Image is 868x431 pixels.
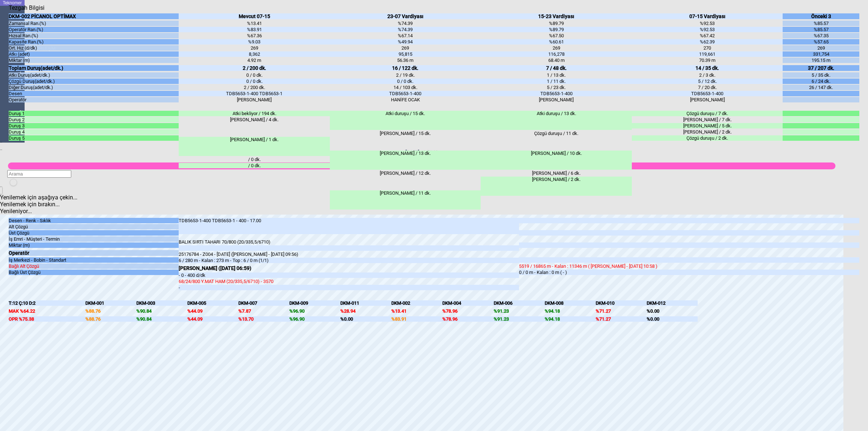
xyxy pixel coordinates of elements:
[9,65,179,71] div: Toplam Duruş(adet/dk.)
[632,27,783,32] div: %92.53
[9,257,179,263] div: İş Merkezi - Bobin - Standart
[9,117,179,122] div: Duruş 2
[9,270,179,275] div: Bağlı Üst Çözgü
[179,163,329,168] div: / 0 dk.
[238,308,289,314] div: %7.87
[179,137,329,156] div: [PERSON_NAME] / 1 dk.
[85,308,136,314] div: %88.76
[481,72,631,78] div: 1 / 13 dk.
[632,111,783,116] div: Çözgü duruşu / 7 dk.
[632,58,783,63] div: 70.39 m
[481,111,631,130] div: Atki duruşu / 13 dk.
[9,79,179,84] div: Çözgü Duruş(adet/dk.)
[179,252,519,257] div: 25176784 - Z004 - [DATE] ([PERSON_NAME] - [DATE] 09:56)
[519,270,859,275] div: 0 / 0 m - Kalan : 0 m ( - )
[179,85,329,90] div: 2 / 200 dk.
[330,97,481,102] div: HANİFE OCAK
[783,72,859,78] div: 5 / 35 dk.
[179,239,519,245] div: BALIK SIRTI TAHARI 70/800 (20/335,5/6710)
[596,308,647,314] div: %71.27
[9,111,179,116] div: Duruş 1
[179,27,329,32] div: %83.91
[9,91,179,96] div: Desen
[481,65,631,71] div: 7 / 48 dk.
[187,316,238,322] div: %44.09
[783,45,859,51] div: 269
[179,58,329,63] div: 4.92 m
[442,308,493,314] div: %78.96
[330,91,481,96] div: TDB5653-1-400
[136,300,187,306] div: DKM-003
[481,27,631,32] div: %89.79
[9,58,179,63] div: Miktar (m)
[545,308,596,314] div: %94.18
[330,39,481,45] div: %49.94
[632,97,783,102] div: [PERSON_NAME]
[632,21,783,26] div: %92.53
[330,151,481,170] div: [PERSON_NAME] / 13 dk.
[187,300,238,306] div: DKM-005
[481,45,631,51] div: 269
[632,39,783,45] div: %62.39
[330,65,481,71] div: 16 / 122 dk.
[179,111,329,116] div: Atki bekliyor / 194 dk.
[481,21,631,26] div: %89.79
[647,300,698,306] div: DKM-012
[9,316,85,322] div: OPR %75.38
[783,58,859,63] div: 195.15 m
[632,45,783,51] div: 270
[632,13,783,19] div: 07-15 Vardiyası
[330,170,481,190] div: [PERSON_NAME] / 12 dk.
[442,316,493,322] div: %78.96
[632,135,783,141] div: Çözgü duruşu / 2 dk.
[481,151,631,170] div: [PERSON_NAME] / 10 dk.
[330,45,481,51] div: 269
[9,129,179,135] div: Duruş 4
[391,308,442,314] div: %13.41
[632,129,783,135] div: [PERSON_NAME] / 2 dk.
[9,45,179,51] div: Ort. Hız (d/dk)
[330,79,481,84] div: 0 / 0 dk.
[9,33,179,38] div: Hızsal Ran.(%)
[783,79,859,84] div: 6 / 24 dk.
[179,285,519,290] div: -
[179,91,329,96] div: TDB5653-1-400 TDB5653-1
[481,91,631,96] div: TDB5653-1-400
[783,27,859,32] div: %85.57
[179,33,329,38] div: %67.36
[179,51,329,57] div: 8,362
[545,316,596,322] div: %94.18
[136,316,187,322] div: %90.84
[9,135,179,141] div: Duruş 5
[9,236,179,242] div: İş Emri - Müşteri - Termin
[179,117,329,136] div: [PERSON_NAME] / 4 dk.
[783,21,859,26] div: %85.57
[289,316,340,322] div: %96.90
[9,39,179,45] div: Kapasite Ran.(%)
[9,27,179,32] div: Operatör Ran.(%)
[330,33,481,38] div: %67.14
[340,308,391,314] div: %28.94
[9,97,179,102] div: Operatör
[481,33,631,38] div: %67.50
[481,97,631,102] div: [PERSON_NAME]
[330,111,481,130] div: Atki duruşu / 15 dk.
[481,79,631,84] div: 1 / 11 dk.
[632,65,783,71] div: 14 / 35 dk.
[632,72,783,78] div: 2 / 3 dk.
[481,51,631,57] div: 116,278
[9,4,47,11] div: Tezgah Bilgisi
[238,316,289,322] div: %13.70
[179,258,519,263] div: 6 / 280 m - Kalan : 273 m - Top : 6 / 0 m (1/1)
[179,272,519,278] div: - 0 - 400 d/dk
[632,79,783,84] div: 5 / 12 dk.
[783,39,859,45] div: %57.65
[330,58,481,63] div: 56.36 m
[596,316,647,322] div: %71.27
[481,85,631,90] div: 5 / 23 dk.
[783,13,859,19] div: Önceki 3
[179,45,329,51] div: 269
[330,131,481,150] div: [PERSON_NAME] / 15 dk.
[179,65,329,71] div: 2 / 200 dk.
[179,157,329,162] div: / 0 dk.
